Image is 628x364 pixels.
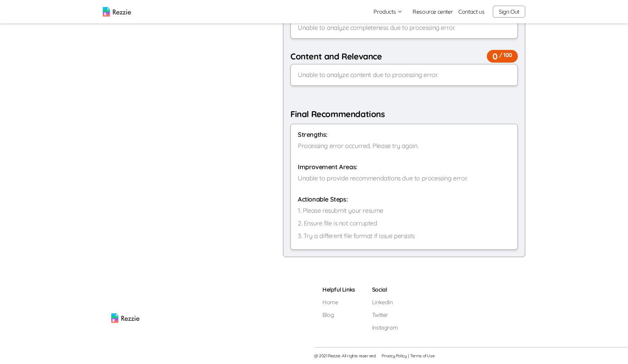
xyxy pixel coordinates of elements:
div: Content and Relevance [290,50,518,63]
a: Contact us [458,7,484,16]
p: Processing error occurred. Please try again. [298,141,510,151]
h5: Actionable Steps: [298,194,510,204]
button: Products [373,7,403,16]
span: @ 2021 Rezzie. All rights reserved. [314,353,376,359]
h5: Strengths: [298,130,510,140]
p: 3. Try a different file format if issue persists [298,231,510,241]
img: rezzie logo [111,285,139,323]
a: Twitter [372,311,398,319]
p: Unable to provide recommendations due to processing error. [298,173,510,183]
span: / 100 [499,51,512,59]
a: Instagram [372,323,398,332]
button: Sign Out [493,6,525,18]
a: LinkedIn [372,298,398,306]
a: Blog [322,311,355,319]
h5: Helpful Links [322,285,355,294]
div: Unable to analyze content due to processing error. [290,64,518,86]
a: Privacy Policy [382,353,407,359]
h3: Final Recommendations [290,108,518,120]
a: Resource center [413,7,453,16]
h5: Social [372,285,398,294]
span: | [408,353,409,359]
a: Home [322,298,355,306]
p: 2. Ensure file is not corrupted [298,218,510,228]
span: 0 [487,50,518,63]
h5: Improvement Areas: [298,162,510,172]
p: 1. Please resubmit your resume [298,206,510,216]
div: Unable to analyze completeness due to processing error. [290,17,518,39]
a: Terms of Use [410,353,434,359]
img: logo [103,7,131,17]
